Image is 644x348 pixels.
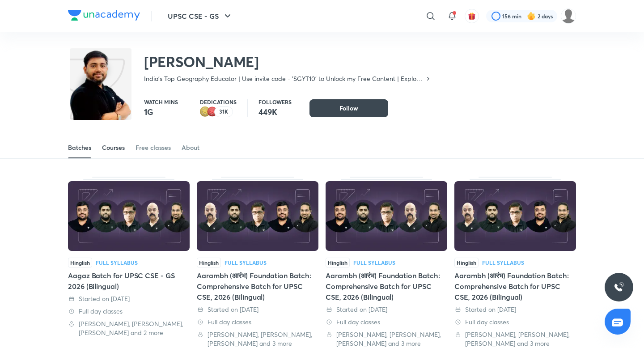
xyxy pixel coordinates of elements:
span: Hinglish [454,258,479,267]
p: 31K [219,109,228,115]
div: Aarambh (आरंभ) Foundation Batch: Comprehensive Batch for UPSC CSE, 2026 (Bilingual) [197,270,318,302]
h2: [PERSON_NAME] [144,53,432,71]
div: Full day classes [326,318,447,327]
p: Watch mins [144,99,178,105]
span: Hinglish [326,258,350,267]
div: Sudarshan Gurjar, Dr Sidharth Arora, Arti Chhawari and 3 more [454,330,576,348]
div: Courses [102,143,125,152]
p: Dedications [200,99,237,105]
div: About [182,143,199,152]
div: Aarambh (आरंभ) Foundation Batch: Comprehensive Batch for UPSC CSE, 2026 (Bilingual) [326,177,447,348]
div: Aarambh (आरंभ) Foundation Batch: Comprehensive Batch for UPSC CSE, 2026 (Bilingual) [454,270,576,302]
div: Full Syllabus [482,260,524,265]
img: educator badge1 [207,106,218,117]
div: Batches [68,143,91,152]
button: Follow [309,99,388,117]
p: 1G [144,106,178,117]
img: wassim [561,8,576,24]
span: Follow [339,104,358,113]
img: Thumbnail [68,181,190,251]
span: Hinglish [68,258,92,267]
img: class [70,50,131,136]
img: ttu [614,282,624,293]
div: Sudarshan Gurjar, Dr Sidharth Arora, Saurabh Pandey and 3 more [326,330,447,348]
img: Company Logo [68,10,140,21]
p: India's Top Geography Educator | Use invite code - 'SGYT10' to Unlock my Free Content | Explore t... [144,74,424,83]
div: Aagaz Batch for UPSC CSE - GS 2026 (Bilingual) [68,270,190,292]
img: educator badge2 [200,106,211,117]
p: 449K [258,106,292,117]
div: Full Syllabus [225,260,267,265]
div: Aarambh (आरंभ) Foundation Batch: Comprehensive Batch for UPSC CSE, 2026 (Bilingual) [326,270,447,302]
div: Full day classes [197,318,318,327]
a: Batches [68,137,91,158]
img: Thumbnail [454,181,576,251]
div: Started on 29 Aug 2025 [197,305,318,314]
div: Aarambh (आरंभ) Foundation Batch: Comprehensive Batch for UPSC CSE, 2026 (Bilingual) [454,177,576,348]
img: avatar [468,12,476,20]
a: Company Logo [68,10,140,23]
div: Started on 8 Sept 2025 [68,294,190,303]
img: Thumbnail [197,181,318,251]
div: Full Syllabus [353,260,395,265]
div: Started on 11 Aug 2025 [326,305,447,314]
span: Hinglish [197,258,221,267]
div: Aagaz Batch for UPSC CSE - GS 2026 (Bilingual) [68,177,190,348]
button: avatar [465,9,479,23]
div: Free classes [136,143,171,152]
p: Followers [258,99,292,105]
a: Free classes [136,137,171,158]
div: Full day classes [68,307,190,316]
div: Started on 31 Jul 2025 [454,305,576,314]
img: Thumbnail [326,181,447,251]
div: Full day classes [454,318,576,327]
a: Courses [102,137,125,158]
img: streak [527,12,536,21]
button: UPSC CSE - GS [162,7,238,25]
div: Full Syllabus [96,260,138,265]
div: Sudarshan Gurjar, Dr Sidharth Arora, Saurabh Pandey and 3 more [197,330,318,348]
div: Aarambh (आरंभ) Foundation Batch: Comprehensive Batch for UPSC CSE, 2026 (Bilingual) [197,177,318,348]
div: Sudarshan Gurjar, Dr Sidharth Arora, Mrunal Patel and 2 more [68,319,190,337]
a: About [182,137,199,158]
